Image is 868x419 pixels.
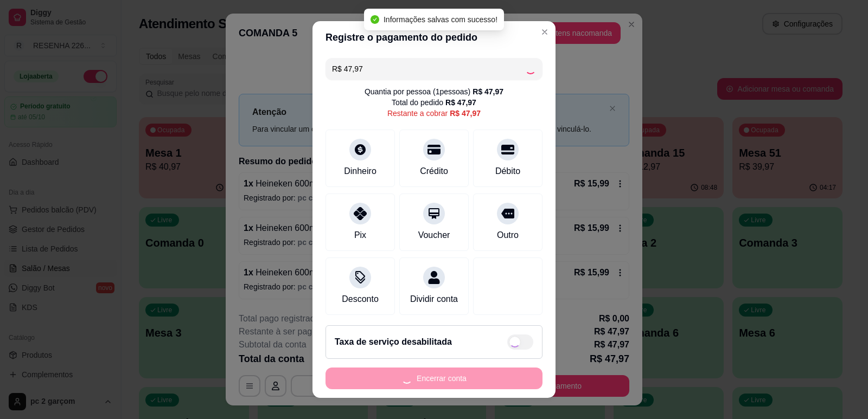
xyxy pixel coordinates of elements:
[536,23,553,41] button: Close
[450,108,481,119] div: R$ 47,97
[497,229,519,242] div: Outro
[495,165,520,178] div: Débito
[312,21,556,54] header: Registre o pagamento do pedido
[525,63,536,74] div: Loading
[342,293,379,306] div: Desconto
[365,86,503,97] div: Quantia por pessoa ( 1 pessoas)
[418,229,450,242] div: Voucher
[335,336,452,349] h2: Taxa de serviço desabilitada
[410,293,458,306] div: Dividir conta
[420,165,448,178] div: Crédito
[384,15,497,24] span: Informações salvas com sucesso!
[344,165,376,178] div: Dinheiro
[473,86,503,97] div: R$ 47,97
[392,97,476,108] div: Total do pedido
[354,229,366,242] div: Pix
[387,108,481,119] div: Restante a cobrar
[445,97,476,108] div: R$ 47,97
[371,15,379,24] span: check-circle
[332,58,525,80] input: Ex.: hambúrguer de cordeiro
